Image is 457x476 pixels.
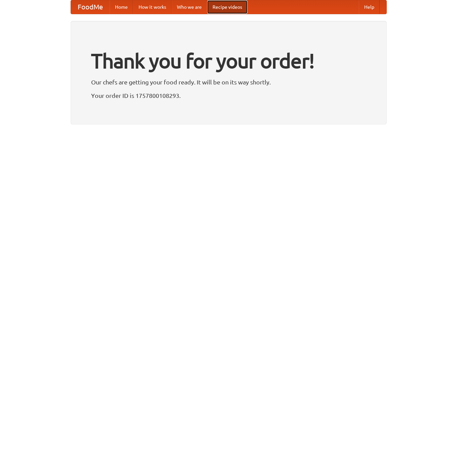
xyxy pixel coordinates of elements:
[91,77,366,87] p: Our chefs are getting your food ready. It will be on its way shortly.
[133,0,172,14] a: How it works
[207,0,247,14] a: Recipe videos
[91,90,366,101] p: Your order ID is 1757800108293.
[359,0,380,14] a: Help
[172,0,207,14] a: Who we are
[91,45,366,77] h1: Thank you for your order!
[110,0,133,14] a: Home
[71,0,110,14] a: FoodMe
